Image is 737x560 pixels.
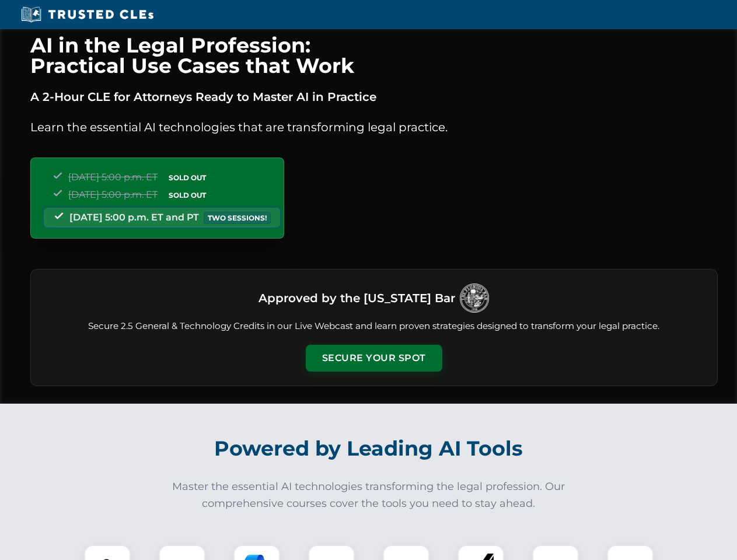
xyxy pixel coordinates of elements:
h3: Approved by the [US_STATE] Bar [259,288,455,309]
p: A 2-Hour CLE for Attorneys Ready to Master AI in Practice [30,87,718,106]
img: Logo [460,283,489,313]
span: [DATE] 5:00 p.m. ET [68,171,158,183]
span: SOLD OUT [165,171,210,184]
img: Trusted CLEs [18,6,157,23]
button: Secure Your Spot [306,345,442,372]
span: SOLD OUT [165,189,210,201]
p: Master the essential AI technologies transforming the legal profession. Our comprehensive courses... [165,478,573,512]
p: Secure 2.5 General & Technology Credits in our Live Webcast and learn proven strategies designed ... [45,320,703,333]
h1: AI in the Legal Profession: Practical Use Cases that Work [30,35,718,76]
h2: Powered by Leading AI Tools [46,428,692,469]
span: [DATE] 5:00 p.m. ET [68,189,158,200]
p: Learn the essential AI technologies that are transforming legal practice. [30,118,718,136]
